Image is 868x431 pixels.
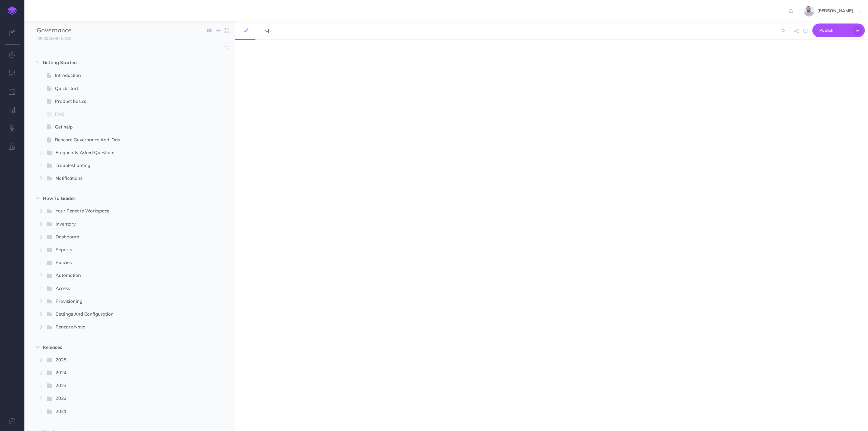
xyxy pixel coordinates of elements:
span: Quick start [55,85,198,92]
span: Reports [56,246,189,254]
small: [URL][DOMAIN_NAME] [37,36,71,41]
span: Inventory [56,220,189,228]
button: Publish [812,24,865,37]
img: dqmYJ6zMSCra9RPGpxPUfVOofRKbTqLnhKYT2M4s.jpg [804,6,814,16]
span: 2023 [56,382,189,390]
span: Automation [56,272,189,280]
span: Product basics [55,98,198,105]
span: Access [56,285,189,293]
span: Dashboard [56,233,189,241]
span: Rencore Nova [56,323,189,331]
span: Policies [56,259,189,267]
span: 2022 [56,395,189,403]
a: [URL][DOMAIN_NAME] [24,35,78,41]
span: Frequently Asked Questions [56,149,189,157]
img: logo-mark.svg [8,6,17,15]
span: 2024 [56,369,189,377]
span: Get help [55,123,198,131]
span: Provisioning [56,298,189,306]
input: Search [37,43,221,54]
span: Notifications [56,175,189,183]
span: 2025 [56,356,189,364]
span: Troubleshooting [56,162,189,170]
span: 2021 [56,408,189,416]
input: Documentation Name [37,26,108,35]
span: [PERSON_NAME] [814,8,856,13]
span: Publish [819,26,850,35]
span: Getting Started [43,59,191,66]
span: Releases [43,344,191,351]
span: How To Guides [43,195,191,202]
span: Settings And Configuration [56,310,189,318]
span: FAQ [55,110,198,118]
span: Your Rencore Workspace [56,207,189,215]
span: Introduction [55,72,198,79]
span: Rencore Governance Add-Ons [55,136,198,143]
